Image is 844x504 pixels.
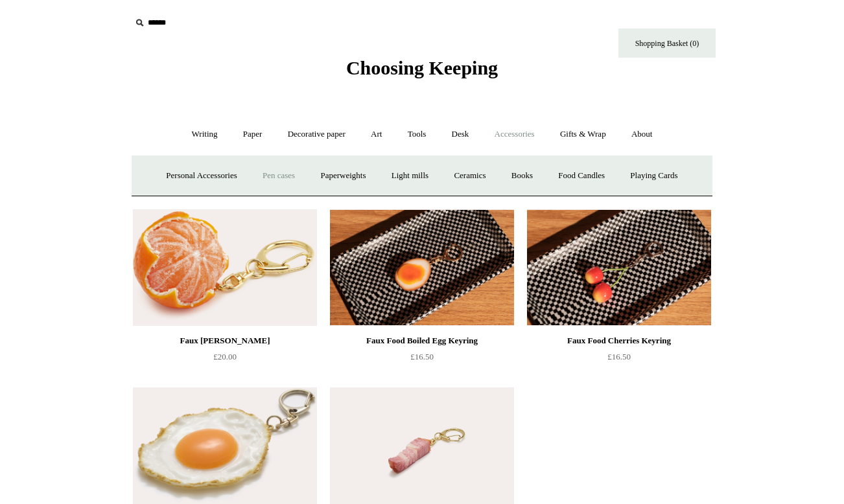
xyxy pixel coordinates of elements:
a: Playing Cards [618,159,689,193]
a: Faux Fried Egg Keyring Faux Fried Egg Keyring [133,387,317,504]
a: Books [500,159,545,193]
a: Gifts & Wrap [548,117,618,152]
a: Tools [396,117,438,152]
span: Choosing Keeping [346,57,498,78]
a: Paperweights [309,159,377,193]
div: Faux [PERSON_NAME] [136,333,314,349]
a: Faux Food Boiled Egg Keyring £16.50 [330,333,514,386]
a: Food Candles [546,159,616,193]
img: Faux Pancetta Keyring [330,387,514,504]
a: Faux Food Boiled Egg Keyring Faux Food Boiled Egg Keyring [330,209,514,326]
a: About [620,117,664,152]
a: Pen cases [251,159,307,193]
span: £20.00 [213,352,237,361]
a: Personal Accessories [154,159,248,193]
a: Faux Clementine Keyring Faux Clementine Keyring [133,209,317,326]
img: Faux Clementine Keyring [133,209,317,326]
div: Faux Food Cherries Keyring [530,333,708,349]
a: Decorative paper [276,117,357,152]
a: Faux Food Cherries Keyring Faux Food Cherries Keyring [527,209,711,326]
img: Faux Fried Egg Keyring [133,387,317,504]
a: Light mills [380,159,440,193]
a: Choosing Keeping [346,67,498,76]
a: Faux Pancetta Keyring Faux Pancetta Keyring [330,387,514,504]
a: Art [359,117,393,152]
a: Ceramics [442,159,497,193]
span: £16.50 [410,352,434,361]
a: Paper [231,117,274,152]
div: Faux Food Boiled Egg Keyring [333,333,511,349]
span: £16.50 [607,352,631,361]
a: Desk [440,117,481,152]
a: Accessories [483,117,546,152]
img: Faux Food Boiled Egg Keyring [330,209,514,326]
a: Faux Food Cherries Keyring £16.50 [527,333,711,386]
a: Faux [PERSON_NAME] £20.00 [133,333,317,386]
img: Faux Food Cherries Keyring [527,209,711,326]
a: Writing [180,117,229,152]
a: Shopping Basket (0) [618,29,716,58]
